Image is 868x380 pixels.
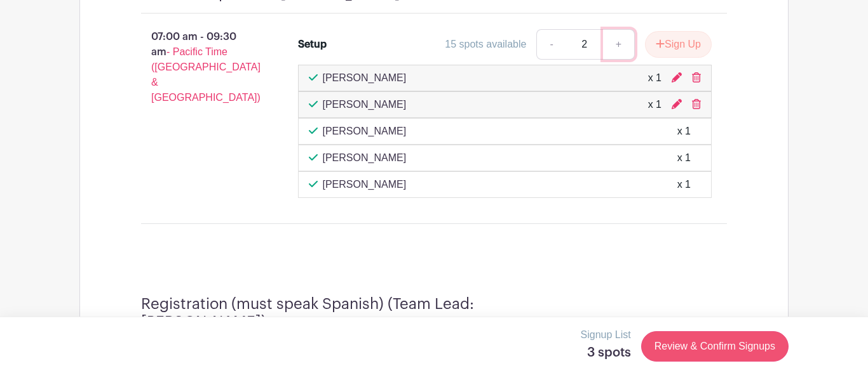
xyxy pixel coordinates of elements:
[151,46,261,103] span: - Pacific Time ([GEOGRAPHIC_DATA] & [GEOGRAPHIC_DATA])
[581,345,631,360] h5: 3 spots
[648,97,661,112] div: x 1
[141,295,491,332] h4: Registration (must speak Spanish) (Team Lead: [PERSON_NAME])
[445,37,526,52] div: 15 spots available
[581,327,631,343] p: Signup List
[323,124,407,139] p: [PERSON_NAME]
[603,29,635,60] a: +
[323,70,407,86] p: [PERSON_NAME]
[641,331,789,362] a: Review & Confirm Signups
[648,70,661,86] div: x 1
[121,24,278,110] p: 07:00 am - 09:30 am
[677,177,691,192] div: x 1
[323,97,407,112] p: [PERSON_NAME]
[298,37,327,52] div: Setup
[536,29,566,60] a: -
[323,150,407,166] p: [PERSON_NAME]
[677,150,691,166] div: x 1
[677,124,691,139] div: x 1
[645,31,712,58] button: Sign Up
[323,177,407,192] p: [PERSON_NAME]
